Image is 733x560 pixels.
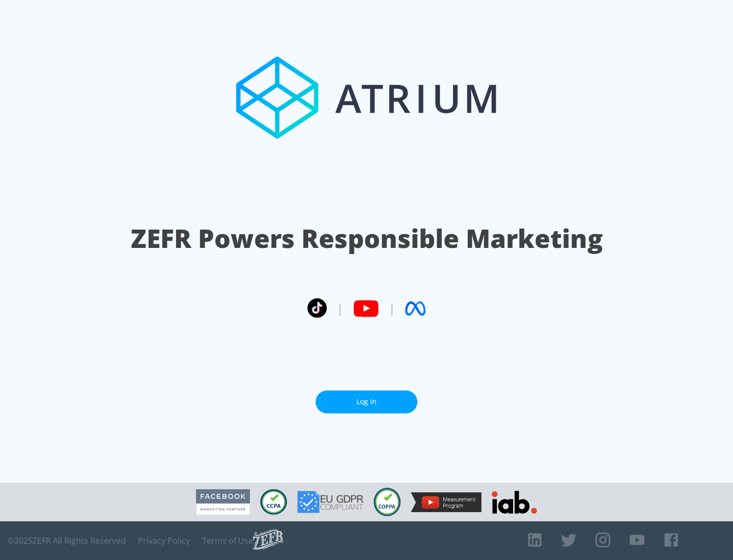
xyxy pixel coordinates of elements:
img: YouTube Measurement Program [411,492,482,512]
a: Privacy Policy [138,536,190,546]
img: GDPR Compliant [297,491,363,513]
img: Facebook Marketing Partner [196,489,250,515]
a: Log In [316,390,417,413]
span: | [389,301,395,316]
span: © 2025 ZEFR All Rights Reserved [8,536,126,546]
img: CCPA Compliant [260,489,287,515]
img: COPPA Compliant [374,488,401,516]
h1: ZEFR Powers Responsible Marketing [131,221,603,256]
a: Terms of Use [202,536,253,546]
span: | [337,301,343,316]
img: IAB [492,491,537,514]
